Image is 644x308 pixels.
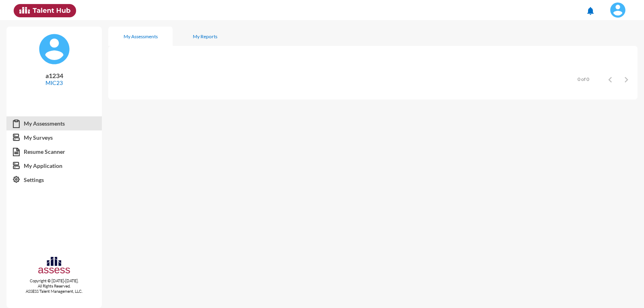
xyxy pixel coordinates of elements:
p: MIC23 [13,79,95,86]
a: My Application [6,159,102,173]
a: My Assessments [6,116,102,131]
div: 0 of 0 [578,76,589,82]
div: My Reports [193,33,217,39]
img: default%20profile%20image.svg [38,33,70,65]
button: Next page [618,71,634,87]
a: Resume Scanner [6,145,102,159]
mat-icon: notifications [586,6,595,16]
p: a1234 [13,72,95,79]
p: Copyright © [DATE]-[DATE]. All Rights Reserved. ASSESS Talent Management, LLC. [6,278,102,294]
a: Settings [6,173,102,187]
img: assesscompany-logo.png [37,256,71,277]
button: Previous page [602,71,618,87]
div: My Assessments [124,33,158,39]
a: My Surveys [6,130,102,145]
